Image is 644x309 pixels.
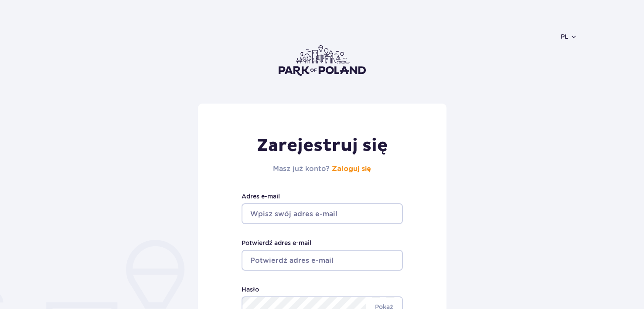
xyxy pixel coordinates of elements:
input: Wpisz swój adres e-mail [242,203,403,224]
button: pl [561,32,577,41]
label: Hasło [242,285,259,294]
h1: Zarejestruj się [257,135,388,157]
label: Potwierdź adres e-mail [242,238,403,248]
a: Zaloguj się [332,165,371,172]
input: Potwierdź adres e-mail [242,250,403,271]
label: Adres e-mail [242,191,403,201]
img: Park of Poland logo [279,45,366,76]
h2: Masz już konto? [257,164,388,174]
